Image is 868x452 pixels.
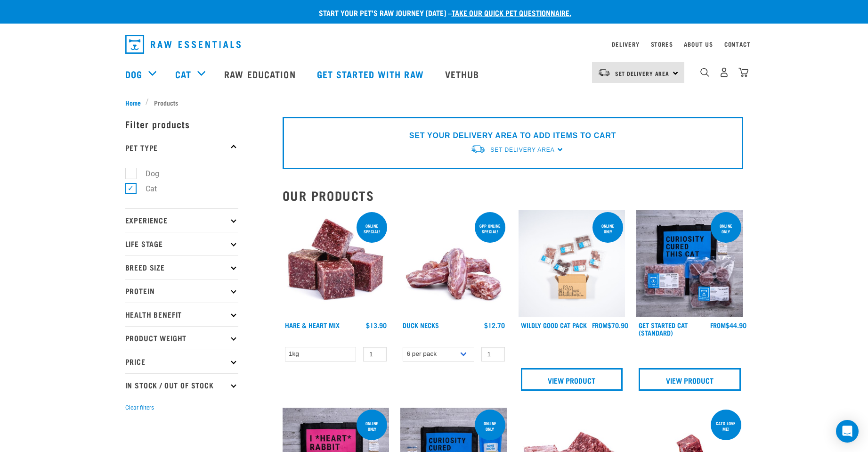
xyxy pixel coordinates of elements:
span: Set Delivery Area [615,72,670,75]
p: Protein [125,279,238,303]
p: Filter products [125,112,238,136]
img: van-moving.png [598,68,610,77]
div: $70.90 [592,321,628,329]
a: Hare & Heart Mix [285,323,340,327]
p: Health Benefit [125,303,238,326]
img: Cat 0 2sec [519,210,625,317]
div: Cats love me! [711,416,741,436]
p: In Stock / Out Of Stock [125,373,238,397]
h2: Our Products [283,188,743,203]
img: home-icon-1@2x.png [700,68,709,77]
p: Price [125,350,238,373]
span: FROM [710,323,726,327]
img: Assortment Of Raw Essential Products For Cats Including, Blue And Black Tote Bag With "Curiosity ... [636,210,743,317]
a: Get Started Cat (Standard) [639,323,688,334]
span: FROM [592,323,608,327]
a: View Product [639,368,741,391]
div: $44.90 [710,321,746,329]
p: Pet Type [125,136,238,159]
img: user.png [719,67,729,77]
div: Open Intercom Messenger [836,420,859,443]
nav: dropdown navigation [118,31,751,58]
a: View Product [521,368,623,391]
div: 6pp online special! [475,219,505,238]
span: Set Delivery Area [490,147,554,153]
nav: breadcrumbs [125,98,743,107]
a: Vethub [436,55,491,93]
a: Stores [651,42,673,46]
div: online only [711,219,741,238]
img: Pile Of Duck Necks For Pets [400,210,507,317]
span: Home [125,98,141,107]
a: Dog [125,67,142,81]
div: $12.70 [484,321,505,329]
a: Contact [724,42,751,46]
p: Life Stage [125,232,238,255]
div: online only [475,416,505,436]
a: About Us [684,42,713,46]
p: Product Weight [125,326,238,350]
a: Raw Education [215,55,307,93]
label: Cat [130,183,161,195]
input: 1 [481,347,505,362]
a: Home [125,98,146,107]
div: ONLINE ONLY [592,219,623,238]
a: Cat [175,67,191,81]
div: $13.90 [366,321,387,329]
label: Dog [130,168,163,180]
a: Delivery [612,42,639,46]
img: van-moving.png [471,144,486,154]
button: Clear filters [125,403,154,412]
p: Breed Size [125,255,238,279]
a: Get started with Raw [308,55,436,93]
img: home-icon@2x.png [738,67,748,77]
a: take our quick pet questionnaire. [452,10,571,15]
p: Experience [125,208,238,232]
div: online only [357,416,387,436]
div: ONLINE SPECIAL! [357,219,387,238]
a: Wildly Good Cat Pack [521,323,587,327]
input: 1 [363,347,387,362]
img: Pile Of Cubed Hare Heart For Pets [283,210,389,317]
a: Duck Necks [403,323,439,327]
img: Raw Essentials Logo [125,35,241,54]
p: SET YOUR DELIVERY AREA TO ADD ITEMS TO CART [409,130,616,141]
